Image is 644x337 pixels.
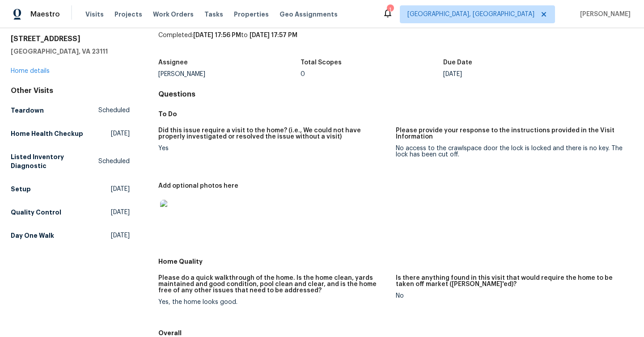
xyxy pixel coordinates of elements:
[11,34,130,43] h2: [STREET_ADDRESS]
[234,10,269,19] span: Properties
[387,5,393,14] div: 1
[111,231,130,240] span: [DATE]
[158,145,389,152] div: Yes
[280,10,338,19] span: Geo Assignments
[11,86,130,95] div: Other Visits
[11,152,98,170] h5: Listed Inventory Diagnostic
[11,208,61,217] h5: Quality Control
[98,157,130,166] span: Scheduled
[11,149,130,174] a: Listed Inventory DiagnosticScheduled
[158,90,633,99] h4: Questions
[158,59,188,66] h5: Assignee
[301,59,342,66] h5: Total Scopes
[11,185,31,194] h5: Setup
[158,275,389,294] h5: Please do a quick walkthrough of the home. Is the home clean, yards maintained and good condition...
[11,227,130,244] a: Day One Walk[DATE]
[111,185,130,194] span: [DATE]
[204,11,223,17] span: Tasks
[158,71,301,77] div: [PERSON_NAME]
[153,10,194,19] span: Work Orders
[30,10,60,19] span: Maestro
[250,32,297,38] span: [DATE] 17:57 PM
[158,31,633,54] div: Completed: to
[158,127,389,140] h5: Did this issue require a visit to the home? (i.e., We could not have properly investigated or res...
[114,10,142,19] span: Projects
[11,68,50,74] a: Home details
[396,275,626,287] h5: Is there anything found in this visit that would require the home to be taken off market ([PERSON...
[301,71,443,77] div: 0
[85,10,104,19] span: Visits
[396,127,626,140] h5: Please provide your response to the instructions provided in the Visit Information
[576,10,631,19] span: [PERSON_NAME]
[11,47,130,56] h5: [GEOGRAPHIC_DATA], VA 23111
[407,10,534,19] span: [GEOGRAPHIC_DATA], [GEOGRAPHIC_DATA]
[111,129,130,138] span: [DATE]
[11,231,54,240] h5: Day One Walk
[158,257,633,266] h5: Home Quality
[396,293,626,299] div: No
[11,129,83,138] h5: Home Health Checkup
[443,59,472,66] h5: Due Date
[11,102,130,118] a: TeardownScheduled
[11,204,130,220] a: Quality Control[DATE]
[158,299,389,305] div: Yes, the home looks good.
[11,106,44,115] h5: Teardown
[158,110,633,118] h5: To Do
[158,183,238,189] h5: Add optional photos here
[98,106,130,115] span: Scheduled
[396,145,626,158] div: No access to the crawlspace door the lock is locked and there is no key. The lock has been cut off.
[443,71,586,77] div: [DATE]
[11,181,130,197] a: Setup[DATE]
[11,126,130,142] a: Home Health Checkup[DATE]
[111,208,130,217] span: [DATE]
[193,32,241,38] span: [DATE] 17:56 PM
